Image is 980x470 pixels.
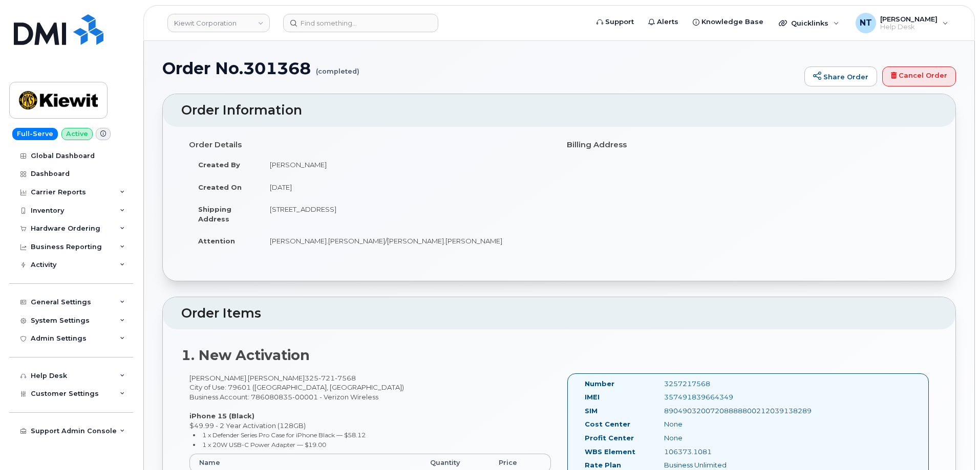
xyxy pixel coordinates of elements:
small: 1 x 20W USB-C Power Adapter — $19.00 [202,441,326,449]
strong: Created By [198,161,240,169]
div: None [656,433,768,443]
h2: Order Items [181,306,937,321]
label: Cost Center [585,419,630,429]
a: Share Order [804,66,877,87]
div: 106373.1081 [656,447,768,457]
div: 357491839664349 [656,392,768,402]
span: 7568 [335,374,356,382]
td: [STREET_ADDRESS] [261,198,551,230]
strong: Shipping Address [198,205,231,223]
small: (completed) [316,59,359,75]
label: WBS Element [585,447,635,457]
h1: Order No.301368 [162,59,799,77]
label: Profit Center [585,433,634,443]
strong: Attention [198,237,235,245]
div: 89049032007208888800212039138289 [656,406,768,416]
label: Number [585,379,614,389]
h4: Billing Address [567,141,929,149]
h4: Order Details [189,141,551,149]
div: None [656,419,768,429]
td: [PERSON_NAME].[PERSON_NAME]/[PERSON_NAME].[PERSON_NAME] [261,230,551,252]
span: 721 [318,374,335,382]
div: 3257217568 [656,379,768,389]
td: [DATE] [261,176,551,198]
label: IMEI [585,392,600,402]
small: 1 x Defender Series Pro Case for iPhone Black — $58.12 [202,431,366,439]
strong: 1. New Activation [181,347,310,364]
h2: Order Information [181,103,937,118]
a: Cancel Order [882,66,956,87]
span: 325 [305,374,356,382]
label: SIM [585,406,598,416]
label: Rate Plan [585,460,621,470]
strong: iPhone 15 (Black) [189,412,254,420]
td: [PERSON_NAME] [261,153,551,176]
strong: Created On [198,183,242,191]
